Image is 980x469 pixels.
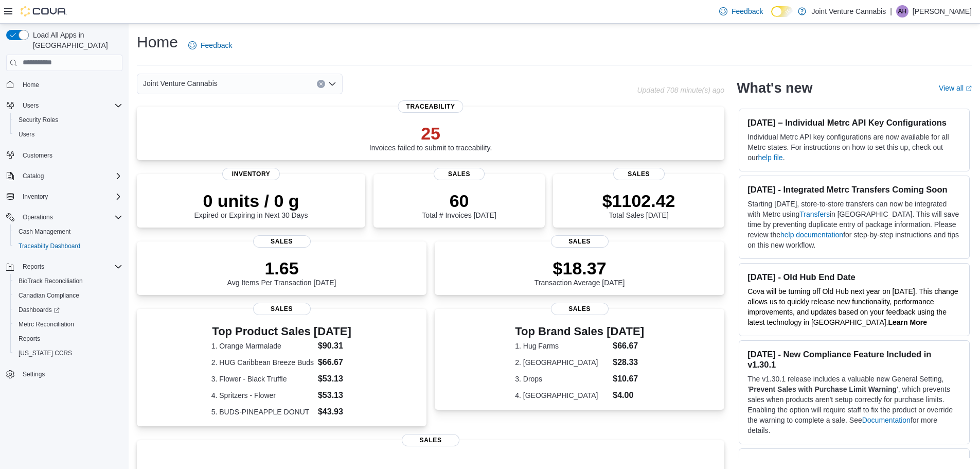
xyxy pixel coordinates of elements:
[732,6,763,16] span: Feedback
[434,168,485,180] span: Sales
[211,390,314,401] dt: 4. Spritzers - Flower
[2,77,127,92] button: Home
[14,275,87,287] a: BioTrack Reconciliation
[14,128,122,141] span: Users
[402,434,459,446] span: Sales
[10,239,127,253] button: Traceabilty Dashboard
[515,374,609,384] dt: 3. Drops
[194,190,308,211] p: 0 units / 0 g
[19,190,122,203] span: Inventory
[19,170,122,182] span: Catalog
[534,258,625,279] p: $18.37
[2,259,127,274] button: Reports
[14,114,62,126] a: Security Roles
[14,240,84,252] a: Traceabilty Dashboard
[14,318,78,331] a: Metrc Reconciliation
[515,341,609,351] dt: 1. Hug Farms
[19,228,70,236] span: Cash Management
[19,78,122,91] span: Home
[23,193,48,201] span: Inventory
[758,153,782,162] a: help file
[19,116,58,124] span: Security Roles
[19,320,74,328] span: Metrc Reconciliation
[913,5,972,18] p: [PERSON_NAME]
[19,79,43,91] a: Home
[23,172,44,180] span: Catalog
[19,242,80,250] span: Traceabilty Dashboard
[515,325,644,338] h3: Top Brand Sales [DATE]
[747,272,961,282] h3: [DATE] - Old Hub End Date
[227,258,336,279] p: 1.65
[318,356,352,369] dd: $66.67
[14,347,76,359] a: [US_STATE] CCRS
[2,98,127,113] button: Users
[19,130,34,138] span: Users
[10,346,127,360] button: [US_STATE] CCRS
[422,190,496,219] div: Total # Invoices [DATE]
[939,84,972,92] a: View allExternal link
[2,148,127,163] button: Customers
[318,389,352,402] dd: $53.13
[799,210,830,218] a: Transfers
[613,356,644,369] dd: $28.33
[551,235,609,248] span: Sales
[811,5,886,18] p: Joint Venture Cannabis
[19,149,57,162] a: Customers
[2,189,127,204] button: Inventory
[6,73,122,409] nav: Complex example
[10,317,127,332] button: Metrc Reconciliation
[211,341,314,351] dt: 1. Orange Marmalade
[888,318,927,326] strong: Learn More
[14,275,122,287] span: BioTrack Reconciliation
[19,211,57,223] button: Operations
[747,349,961,370] h3: [DATE] - New Compliance Feature Included in v1.30.1
[780,231,843,239] a: help documentation
[2,210,127,224] button: Operations
[10,224,127,239] button: Cash Management
[2,169,127,183] button: Catalog
[23,213,53,221] span: Operations
[747,132,961,163] p: Individual Metrc API key configurations are now available for all Metrc states. For instructions ...
[14,304,122,316] span: Dashboards
[19,291,79,300] span: Canadian Compliance
[890,5,892,18] p: |
[19,260,48,273] button: Reports
[19,149,122,162] span: Customers
[14,347,122,359] span: Washington CCRS
[19,99,43,112] button: Users
[194,190,308,219] div: Expired or Expiring in Next 30 Days
[23,81,39,89] span: Home
[747,287,958,326] span: Cova will be turning off Old Hub next year on [DATE]. This change allows us to quickly release ne...
[14,225,75,238] a: Cash Management
[749,385,897,393] strong: Prevent Sales with Purchase Limit Warning
[747,117,961,128] h3: [DATE] – Individual Metrc API Key Configurations
[613,373,644,385] dd: $10.67
[318,340,352,352] dd: $90.31
[29,30,122,50] span: Load All Apps in [GEOGRAPHIC_DATA]
[637,86,724,94] p: Updated 708 minute(s) ago
[19,349,72,357] span: [US_STATE] CCRS
[253,303,311,315] span: Sales
[14,333,44,345] a: Reports
[14,128,39,141] a: Users
[398,100,464,113] span: Traceability
[137,32,178,53] h1: Home
[10,127,127,142] button: Users
[23,263,44,271] span: Reports
[23,370,45,378] span: Settings
[23,101,39,110] span: Users
[747,199,961,250] p: Starting [DATE], store-to-store transfers can now be integrated with Metrc using in [GEOGRAPHIC_D...
[23,151,52,160] span: Customers
[211,407,314,417] dt: 5. BUDS-PINEAPPLE DONUT
[14,333,122,345] span: Reports
[737,80,812,96] h2: What's new
[19,170,48,182] button: Catalog
[898,5,907,18] span: AH
[10,113,127,127] button: Security Roles
[602,190,675,219] div: Total Sales [DATE]
[771,6,793,17] input: Dark Mode
[14,304,64,316] a: Dashboards
[613,389,644,402] dd: $4.00
[10,303,127,317] a: Dashboards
